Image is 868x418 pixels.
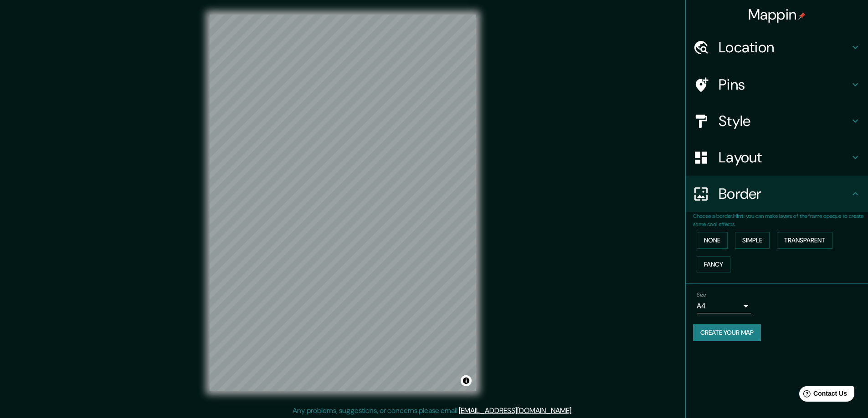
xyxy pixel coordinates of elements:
[719,148,850,166] h4: Layout
[735,232,770,249] button: Simple
[719,38,850,56] h4: Location
[787,383,858,408] iframe: Help widget launcher
[686,29,868,65] div: Location
[719,76,850,94] h4: Pins
[693,212,868,228] p: Choose a border. : you can make layers of the frame opaque to create some cool effects.
[777,232,832,249] button: Transparent
[459,406,571,415] a: [EMAIL_ADDRESS][DOMAIN_NAME]
[573,405,574,416] div: .
[686,103,868,139] div: Style
[293,405,573,416] p: Any problems, suggestions, or concerns please email .
[697,291,706,299] label: Size
[697,256,730,273] button: Fancy
[686,139,868,176] div: Layout
[686,176,868,212] div: Border
[574,405,576,416] div: .
[798,12,806,20] img: pin-icon.png
[719,185,850,203] h4: Border
[210,15,476,391] canvas: Map
[697,299,751,313] div: A4
[733,212,744,220] b: Hint
[719,112,850,130] h4: Style
[697,232,728,249] button: None
[693,324,761,341] button: Create your map
[686,66,868,103] div: Pins
[461,375,472,386] button: Toggle attribution
[748,5,806,24] h4: Mappin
